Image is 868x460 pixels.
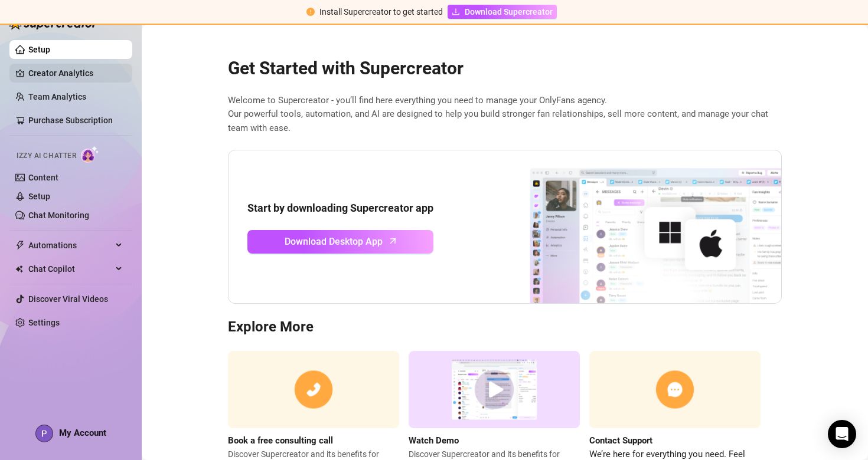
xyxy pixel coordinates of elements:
strong: Start by downloading Supercreator app [247,202,433,214]
strong: Book a free consulting call [228,435,333,446]
img: Chat Copilot [15,265,23,273]
a: Setup [28,45,50,54]
span: thunderbolt [15,241,25,250]
span: Izzy AI Chatter [17,150,76,162]
a: Chat Monitoring [28,211,89,220]
span: Chat Copilot [28,259,112,278]
span: Download Desktop App [285,234,383,249]
img: contact support [589,351,761,428]
a: Discover Viral Videos [28,294,108,304]
img: consulting call [228,351,399,428]
h3: Explore More [228,318,782,337]
span: arrow-up [386,234,400,248]
a: Purchase Subscription [28,116,113,125]
strong: Watch Demo [409,435,459,446]
span: Install Supercreator to get started [319,7,443,17]
img: ACg8ocKo1JK30kpnSQ5oZpfz2burzPLx8m7VsVBSKBvZsl6u6RgSwA=s96-c [36,425,53,442]
span: Welcome to Supercreator - you’ll find here everything you need to manage your OnlyFans agency. Ou... [228,94,782,136]
a: Setup [28,192,50,201]
h2: Get Started with Supercreator [228,57,782,80]
div: Open Intercom Messenger [828,420,856,448]
span: Automations [28,236,112,255]
img: AI Chatter [81,146,99,163]
a: Settings [28,318,60,327]
strong: Contact Support [589,435,652,446]
a: Creator Analytics [28,64,123,83]
span: Download Supercreator [465,5,553,18]
span: My Account [59,428,106,438]
img: download app [486,150,781,304]
img: supercreator demo [409,351,580,428]
a: Team Analytics [28,92,86,101]
span: exclamation-circle [306,8,315,16]
a: Download Desktop Apparrow-up [247,230,433,254]
a: Content [28,173,58,182]
a: Download Supercreator [448,5,557,19]
span: download [452,8,460,16]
